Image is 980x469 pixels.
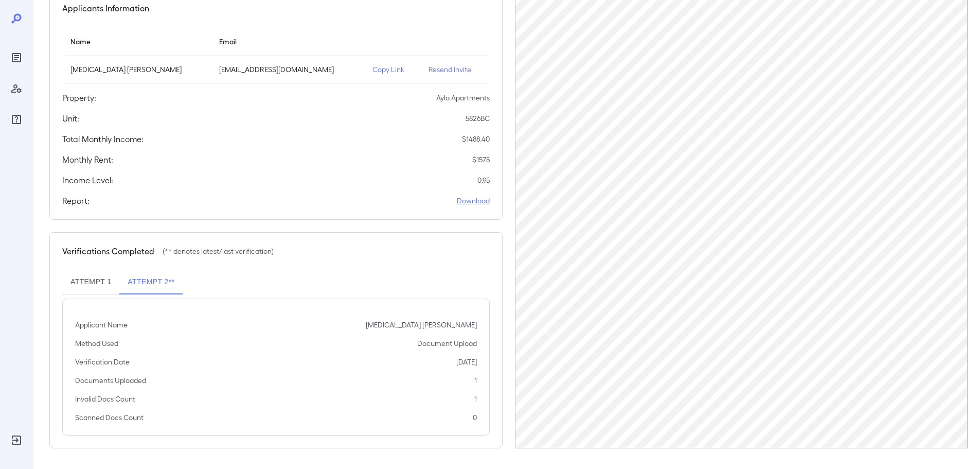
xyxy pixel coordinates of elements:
p: Invalid Docs Count [75,394,135,404]
p: (** denotes latest/last verification) [163,246,274,256]
h5: Applicants Information [62,2,149,14]
p: Document Upload [417,338,477,349]
th: Name [62,27,211,56]
p: Documents Uploaded [75,375,146,386]
button: Attempt 1 [62,270,119,294]
div: Log Out [8,432,25,448]
div: Reports [8,49,25,66]
h5: Unit: [62,112,79,125]
h5: Income Level: [62,174,113,186]
p: [DATE] [456,357,477,367]
p: Method Used [75,338,118,349]
p: $ 1488.40 [462,134,490,144]
h5: Property: [62,92,96,104]
div: Manage Users [8,80,25,97]
p: $ 1575 [472,154,490,165]
p: 0 [473,412,477,423]
h5: Monthly Rent: [62,153,113,166]
p: Copy Link [372,64,413,75]
table: simple table [62,27,490,83]
button: Attempt 2** [119,270,183,294]
p: 1 [474,394,477,404]
a: Download [457,196,490,206]
p: [EMAIL_ADDRESS][DOMAIN_NAME] [219,64,355,75]
p: Scanned Docs Count [75,412,144,423]
p: 1 [474,375,477,386]
p: Resend Invite [429,64,481,75]
h5: Total Monthly Income: [62,133,144,145]
h5: Verifications Completed [62,245,154,257]
th: Email [211,27,364,56]
p: 5826BC [466,113,490,124]
div: FAQ [8,111,25,128]
p: [MEDICAL_DATA] [PERSON_NAME] [366,320,477,330]
p: 0.95 [477,175,490,185]
p: Verification Date [75,357,130,367]
p: Ayla Apartments [436,93,490,103]
p: [MEDICAL_DATA] [PERSON_NAME] [70,64,203,75]
p: Applicant Name [75,320,128,330]
h5: Report: [62,195,90,207]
